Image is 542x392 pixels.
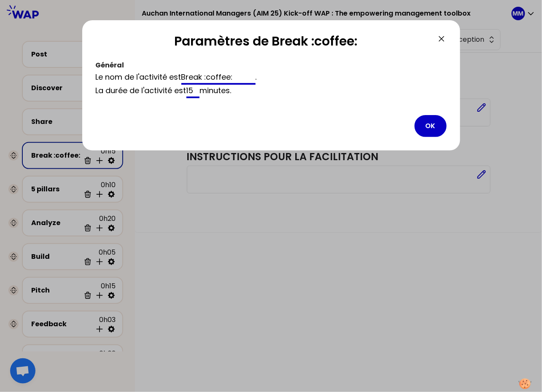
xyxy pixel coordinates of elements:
div: Le nom de l'activité est . [96,71,447,85]
span: Général [96,60,124,70]
button: OK [415,115,447,137]
input: infinie [186,85,200,98]
h2: Paramètres de Break :coffee: [96,34,437,52]
div: La durée de l'activité est minutes . [96,85,447,98]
